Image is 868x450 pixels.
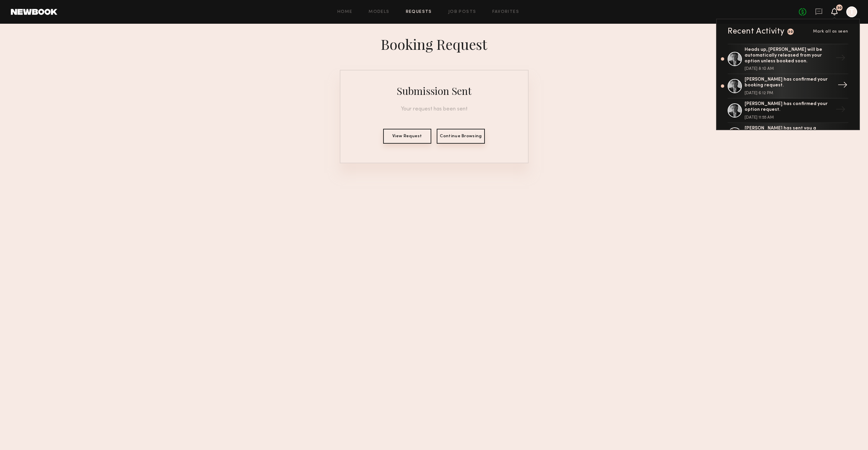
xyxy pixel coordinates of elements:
[728,44,848,74] a: Heads up, [PERSON_NAME] will be automatically released from your option unless booked soon.[DATE]...
[492,10,519,14] a: Favorites
[788,30,793,34] div: 30
[745,126,833,137] div: [PERSON_NAME] has sent you a payment request.
[728,27,785,36] div: Recent Activity
[833,50,848,68] div: →
[835,77,850,95] div: →
[437,129,485,144] button: Continue Browsing
[728,99,848,123] a: [PERSON_NAME] has confirmed your option request.[DATE] 11:55 AM→
[397,84,472,98] div: Submission Sent
[745,91,833,95] div: [DATE] 6:12 PM
[745,116,833,120] div: [DATE] 11:55 AM
[837,6,842,10] div: 30
[448,10,476,14] a: Job Posts
[728,74,848,99] a: [PERSON_NAME] has confirmed your booking request.[DATE] 6:12 PM→
[337,10,353,14] a: Home
[745,101,833,113] div: [PERSON_NAME] has confirmed your option request.
[369,10,389,14] a: Models
[381,35,487,54] div: Booking Request
[728,123,848,147] a: [PERSON_NAME] has sent you a payment request.→
[406,10,432,14] a: Requests
[745,67,833,71] div: [DATE] 8:10 AM
[745,47,833,64] div: Heads up, [PERSON_NAME] will be automatically released from your option unless booked soon.
[833,126,848,143] div: →
[846,6,857,17] a: T
[349,106,520,112] div: Your request has been sent
[813,29,848,34] span: Mark all as seen
[383,129,431,144] button: View Request
[833,102,848,119] div: →
[745,77,833,88] div: [PERSON_NAME] has confirmed your booking request.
